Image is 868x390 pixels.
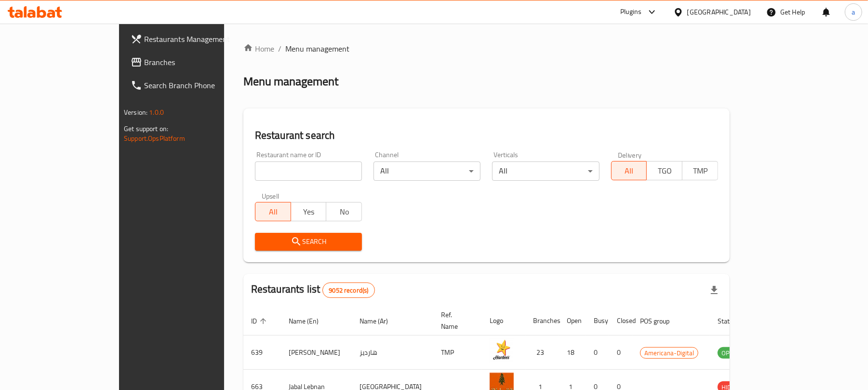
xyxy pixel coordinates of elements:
span: Search [263,236,354,248]
td: 0 [586,336,609,370]
div: Export file [703,279,726,302]
th: Closed [609,306,632,336]
button: TMP [682,161,718,180]
button: TGO [646,161,682,180]
h2: Restaurant search [255,128,718,143]
label: Delivery [618,151,642,158]
label: Upsell [262,192,280,199]
span: Name (Ar) [360,315,401,327]
a: Support.OpsPlatform [124,132,185,145]
a: Branches [123,51,264,74]
th: Busy [586,306,609,336]
span: TGO [651,164,679,178]
span: No [330,205,358,219]
button: Search [255,233,362,251]
th: Logo [482,306,525,336]
div: All [374,161,481,181]
div: [GEOGRAPHIC_DATA] [687,7,751,17]
input: Search for restaurant name or ID.. [255,161,362,181]
span: Version: [124,106,147,119]
button: All [255,202,291,221]
span: Menu management [285,43,349,54]
span: Search Branch Phone [144,80,256,91]
td: 23 [525,336,559,370]
th: Open [559,306,586,336]
h2: Menu management [243,74,338,89]
td: [PERSON_NAME] [281,336,352,370]
span: OPEN [718,348,741,359]
span: Branches [144,56,256,68]
div: All [492,161,599,181]
span: 9052 record(s) [323,286,374,295]
span: TMP [686,164,714,178]
span: ID [251,315,269,327]
a: Restaurants Management [123,27,264,51]
h2: Restaurants list [251,282,375,298]
span: 1.0.0 [149,106,164,119]
th: Branches [525,306,559,336]
td: 18 [559,336,586,370]
span: Yes [295,205,323,219]
span: Name (En) [289,315,331,327]
td: TMP [433,336,482,370]
span: a [852,7,855,17]
td: 0 [609,336,632,370]
nav: breadcrumb [243,43,730,54]
div: Plugins [620,6,641,18]
span: Status [718,315,749,327]
td: هارديز [352,336,433,370]
button: No [326,202,362,221]
span: Restaurants Management [144,33,256,45]
button: Yes [291,202,327,221]
span: POS group [640,315,682,327]
span: All [259,205,287,219]
span: Americana-Digital [641,348,698,359]
span: All [615,164,643,178]
img: Hardee's [490,338,514,363]
div: Total records count [322,282,374,298]
a: Search Branch Phone [123,74,264,97]
li: / [278,43,281,54]
span: Ref. Name [441,309,470,332]
span: Get support on: [124,122,168,135]
button: All [611,161,647,180]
